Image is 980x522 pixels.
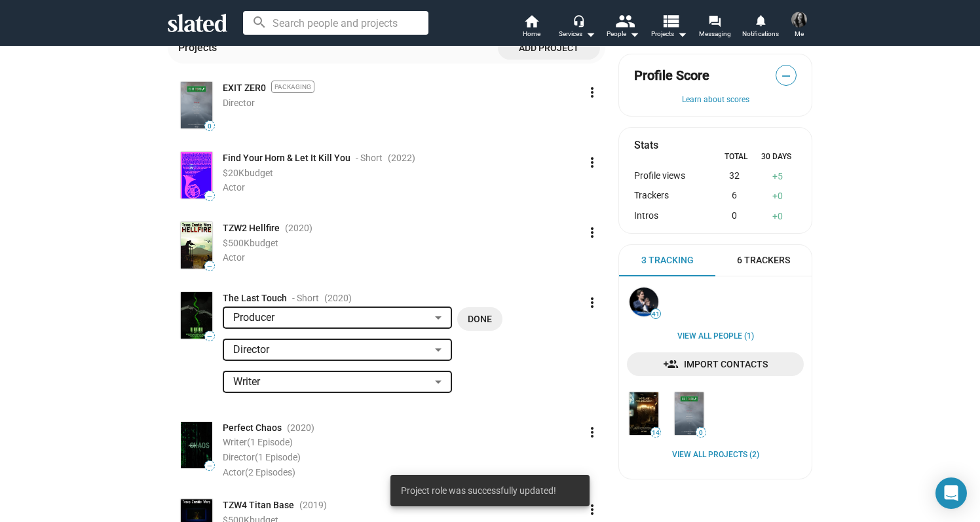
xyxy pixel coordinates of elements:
[715,152,756,162] div: Total
[223,82,266,94] a: EXIT ZER0
[223,222,280,234] span: TZW2 Hellfire
[584,84,600,100] mat-icon: more_vert
[615,11,634,30] mat-icon: people
[756,152,797,162] div: 30 Days
[508,36,590,60] span: Add project
[181,292,212,339] img: Poster: The Last Touch
[356,152,383,164] span: - Short
[627,390,661,438] a: Virtual Revolution
[247,437,293,447] span: (1 Episode)
[708,14,721,27] mat-icon: forum
[772,211,778,221] span: +
[709,190,759,202] div: 6
[627,352,804,376] a: Import Contacts
[244,168,273,178] span: budget
[637,352,793,376] span: Import Contacts
[672,390,706,438] a: EXIT ZER0
[233,343,269,356] span: Director
[205,122,214,130] span: 0
[178,41,222,54] div: Projects
[795,26,804,42] span: Me
[696,429,706,437] span: 0
[457,307,502,331] button: Done
[634,138,658,152] mat-card-title: Stats
[772,191,778,201] span: +
[223,292,287,305] span: The Last Touch
[243,11,428,35] input: Search people and projects
[205,193,214,200] span: —
[600,13,646,42] button: People
[737,254,790,267] span: 6 Trackers
[205,462,214,470] span: —
[584,424,600,440] mat-icon: more_vert
[559,26,595,42] div: Services
[935,477,967,509] div: Open Intercom Messenger
[634,190,709,202] div: Trackers
[791,12,807,28] img: Melissa Mars
[651,26,687,42] span: Projects
[630,288,658,316] img: Stephan Paternot
[783,9,815,43] button: Melissa MarsMe
[646,13,692,42] button: Projects
[584,225,600,240] mat-icon: more_vert
[607,26,639,42] div: People
[223,238,250,248] span: $500K
[498,36,600,60] button: Add project
[626,26,642,42] mat-icon: arrow_drop_down
[223,98,255,108] span: Director
[401,484,556,497] span: Project role was successfully updated!
[223,437,293,447] span: Writer
[699,26,731,42] span: Messaging
[292,292,319,305] span: - Short
[651,429,660,437] span: 14
[634,170,709,183] div: Profile views
[772,171,778,181] span: +
[508,13,554,42] a: Home
[754,14,766,26] mat-icon: notifications
[630,392,658,435] img: Virtual Revolution
[287,422,314,434] span: (2020 )
[661,11,680,30] mat-icon: view_list
[692,13,738,42] a: Messaging
[582,26,598,42] mat-icon: arrow_drop_down
[205,333,214,340] span: —
[776,67,796,84] span: —
[250,238,278,248] span: budget
[223,467,295,477] span: Actor
[181,152,212,198] img: Poster: Find Your Horn & Let It Kill You
[181,82,212,128] img: Poster: EXIT ZER0
[285,222,312,234] span: (2020 )
[709,210,759,223] div: 0
[651,310,660,318] span: 41
[709,170,759,183] div: 32
[523,26,540,42] span: Home
[223,452,301,462] span: Director
[677,331,754,342] a: View all People (1)
[634,210,709,223] div: Intros
[674,26,690,42] mat-icon: arrow_drop_down
[223,499,294,512] span: TZW4 Titan Base
[205,263,214,270] span: —
[181,422,212,468] img: Poster: Perfect Chaos
[255,452,301,462] span: (1 Episode)
[299,499,327,512] span: (2019 )
[759,170,797,183] div: 5
[468,307,492,331] span: Done
[672,450,759,460] a: View all Projects (2)
[271,81,314,93] span: Packaging
[223,152,350,164] span: Find Your Horn & Let It Kill You
[675,392,704,435] img: EXIT ZER0
[554,13,600,42] button: Services
[634,67,709,84] span: Profile Score
[245,467,295,477] span: (2 Episodes)
[223,422,282,434] span: Perfect Chaos
[181,222,212,269] img: Poster: TZW2 Hellfire
[324,292,352,305] span: (2020 )
[759,210,797,223] div: 0
[233,375,260,388] span: Writer
[742,26,779,42] span: Notifications
[573,14,584,26] mat-icon: headset_mic
[759,190,797,202] div: 0
[223,182,245,193] span: Actor
[523,13,539,29] mat-icon: home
